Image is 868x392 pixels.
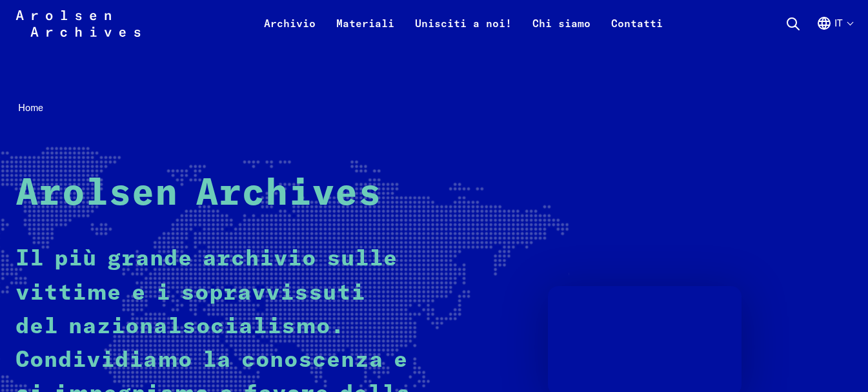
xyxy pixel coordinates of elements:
[254,8,673,39] nav: Primaria
[18,101,43,114] span: Home
[405,15,522,46] a: Unisciti a noi!
[15,176,381,212] strong: Arolsen Archives
[254,15,326,46] a: Archivio
[816,15,853,46] button: Italiano, selezione lingua
[601,15,673,46] a: Contatti
[15,98,853,118] nav: Breadcrumb
[326,15,405,46] a: Materiali
[522,15,601,46] a: Chi siamo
